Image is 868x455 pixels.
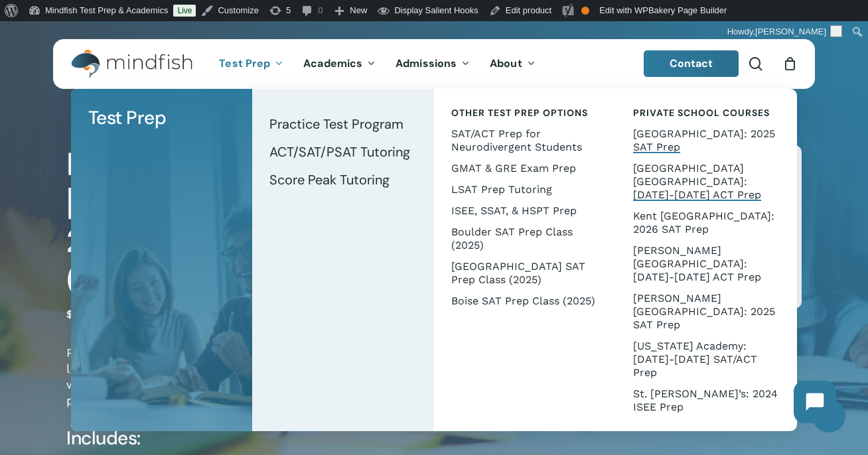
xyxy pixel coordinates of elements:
[84,102,240,134] a: Test Prep
[303,56,362,70] span: Academics
[396,56,457,70] span: Admissions
[629,336,784,383] a: [US_STATE] Academy: [DATE]-[DATE] SAT/ACT Prep
[66,308,114,320] bdi: 1,199.00
[265,110,421,138] a: Practice Test Program
[644,50,739,77] a: Contact
[782,56,797,71] a: Cart
[447,158,603,179] a: GMAT & GRE Exam Prep
[447,179,603,200] a: LSAT Prep Tutoring
[447,200,603,222] a: ISEE, SSAT, & HSPT Prep
[480,58,545,70] a: About
[269,143,410,161] span: ACT/SAT/PSAT Tutoring
[451,260,585,286] span: [GEOGRAPHIC_DATA] SAT Prep Class (2025)
[629,240,784,288] a: [PERSON_NAME][GEOGRAPHIC_DATA]: [DATE]-[DATE] ACT Prep
[451,162,576,174] span: GMAT & GRE Exam Prep
[629,383,784,418] a: St. [PERSON_NAME]’s: 2024 ISEE Prep
[670,56,713,70] span: Contact
[269,171,390,188] span: Score Peak Tutoring
[629,206,784,240] a: Kent [GEOGRAPHIC_DATA]: 2026 SAT Prep
[386,58,480,70] a: Admissions
[451,107,588,119] span: Other Test Prep Options
[633,210,774,235] span: Kent [GEOGRAPHIC_DATA]: 2026 SAT Prep
[629,123,784,158] a: [GEOGRAPHIC_DATA]: 2025 SAT Prep
[451,294,595,307] span: Boise SAT Prep Class (2025)
[265,138,421,166] a: ACT/SAT/PSAT Tutoring
[219,56,270,70] span: Test Prep
[723,21,847,42] a: Howdy,
[66,426,434,450] h4: Includes:
[633,387,778,413] span: St. [PERSON_NAME]’s: 2024 ISEE Prep
[633,127,775,153] span: [GEOGRAPHIC_DATA]: 2025 SAT Prep
[451,204,577,217] span: ISEE, SSAT, & HSPT Prep
[293,58,386,70] a: Academics
[629,102,784,123] a: Private School Courses
[581,7,589,15] div: OK
[66,345,434,426] p: Prep for the ACT on [DATE] (or any test thereafter). Enrollment limited to Kent Denver students. ...
[629,158,784,206] a: [GEOGRAPHIC_DATA] [GEOGRAPHIC_DATA]: [DATE]-[DATE] ACT Prep
[633,244,761,283] span: [PERSON_NAME][GEOGRAPHIC_DATA]: [DATE]-[DATE] ACT Prep
[447,123,603,158] a: SAT/ACT Prep for Neurodivergent Students
[209,58,293,70] a: Test Prep
[88,105,167,130] span: Test Prep
[66,145,434,299] h1: Kent [GEOGRAPHIC_DATA]: 2025 / 2026 ACT Prep (for ACT on [DATE])
[447,222,603,256] a: Boulder SAT Prep Class (2025)
[780,367,849,436] iframe: Chatbot
[265,166,421,194] a: Score Peak Tutoring
[451,127,582,153] span: SAT/ACT Prep for Neurodivergent Students
[66,308,73,320] span: $
[755,27,826,36] span: [PERSON_NAME]
[633,340,757,379] span: [US_STATE] Academy: [DATE]-[DATE] SAT/ACT Prep
[447,256,603,291] a: [GEOGRAPHIC_DATA] SAT Prep Class (2025)
[269,115,403,133] span: Practice Test Program
[209,39,545,89] nav: Main Menu
[633,292,775,331] span: [PERSON_NAME][GEOGRAPHIC_DATA]: 2025 SAT Prep
[633,107,770,119] span: Private School Courses
[490,56,522,70] span: About
[173,5,196,17] a: Live
[53,39,815,89] header: Main Menu
[451,226,573,251] span: Boulder SAT Prep Class (2025)
[629,288,784,336] a: [PERSON_NAME][GEOGRAPHIC_DATA]: 2025 SAT Prep
[451,183,552,196] span: LSAT Prep Tutoring
[633,162,761,201] span: [GEOGRAPHIC_DATA] [GEOGRAPHIC_DATA]: [DATE]-[DATE] ACT Prep
[447,291,603,312] a: Boise SAT Prep Class (2025)
[447,102,603,123] a: Other Test Prep Options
